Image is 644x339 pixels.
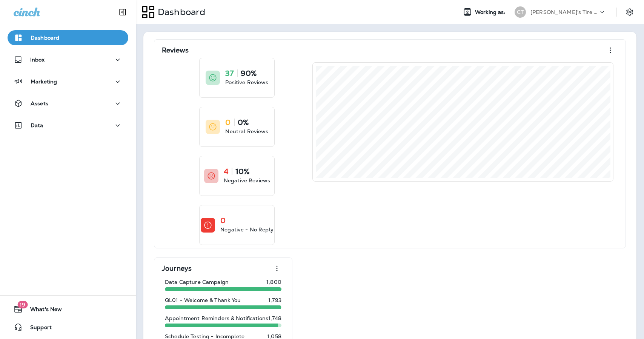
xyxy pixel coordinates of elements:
p: Data Capture Campaign [165,279,229,285]
span: What's New [23,306,62,315]
p: 90% [241,69,257,77]
p: Marketing [31,79,57,85]
p: Appointment Reminders & Notifications [165,315,268,321]
p: Dashboard [31,35,59,41]
p: Journeys [162,265,192,272]
span: Working as: [475,9,507,15]
p: 10% [235,168,249,175]
p: Dashboard [155,6,205,18]
button: Inbox [8,52,128,67]
p: 1,793 [268,297,281,303]
p: QL01 - Welcome & Thank You [165,297,241,303]
p: Reviews [162,46,189,54]
button: Collapse Sidebar [112,5,133,20]
button: 19What's New [8,302,128,317]
span: Support [23,324,52,333]
p: 37 [225,69,234,77]
button: Marketing [8,74,128,89]
p: Negative - No Reply [220,226,274,233]
p: Neutral Reviews [225,128,268,135]
p: 0% [238,119,249,126]
p: Assets [31,100,48,106]
p: Data [31,122,43,128]
div: CT [515,6,526,18]
p: Negative Reviews [224,177,270,184]
p: [PERSON_NAME]'s Tire & Auto [530,9,598,15]
button: Assets [8,96,128,111]
button: Settings [623,5,636,19]
p: 0 [220,217,226,224]
button: Data [8,118,128,133]
p: 1,800 [266,279,281,285]
p: 0 [225,119,231,126]
p: Inbox [30,57,45,63]
button: Support [8,320,128,335]
p: 1,748 [268,315,281,321]
span: 19 [17,301,28,308]
p: 4 [224,168,229,175]
p: Positive Reviews [225,79,268,86]
button: Dashboard [8,30,128,45]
